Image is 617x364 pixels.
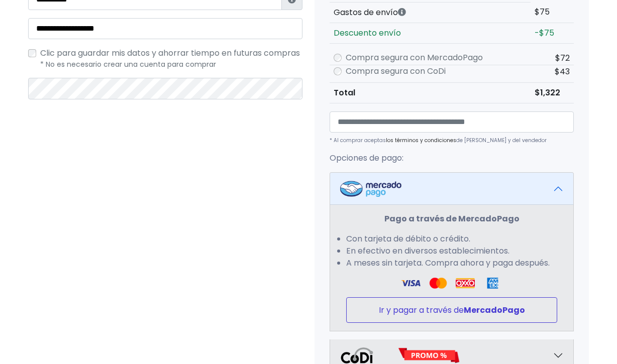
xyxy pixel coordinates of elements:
[555,52,570,64] span: $72
[386,137,456,144] a: los términos y condiciones
[346,65,446,77] label: Compra segura con CoDi
[330,152,574,164] p: Opciones de pago:
[429,277,448,289] img: Visa Logo
[40,59,302,70] p: * No es necesario crear una cuenta para comprar
[340,347,374,363] img: Codi Logo
[531,82,574,103] td: $1,322
[330,23,531,43] th: Descuento envío
[330,82,531,103] th: Total
[531,2,574,23] td: $75
[346,297,557,323] button: Ir y pagar a través deMercadoPago
[330,137,574,144] p: * Al comprar aceptas de [PERSON_NAME] y del vendedor
[483,277,502,289] img: Amex Logo
[346,52,483,64] label: Compra segura con MercadoPago
[544,27,554,39] span: 75
[456,277,475,289] img: Oxxo Logo
[464,304,525,316] strong: MercadoPago
[40,47,300,59] span: Clic para guardar mis datos y ahorrar tiempo en futuras compras
[346,245,557,257] li: En efectivo en diversos establecimientos.
[330,2,531,23] th: Gastos de envío
[555,66,570,77] span: $43
[346,233,557,245] li: Con tarjeta de débito o crédito.
[340,181,401,197] img: Mercadopago Logo
[398,347,460,363] img: Promo
[346,257,557,269] li: A meses sin tarjeta. Compra ahora y paga después.
[384,213,520,224] strong: Pago a través de MercadoPago
[398,8,406,16] i: Los gastos de envío dependen de códigos postales. ¡Te puedes llevar más productos en un solo envío !
[531,23,574,43] td: -$
[401,277,420,289] img: Visa Logo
